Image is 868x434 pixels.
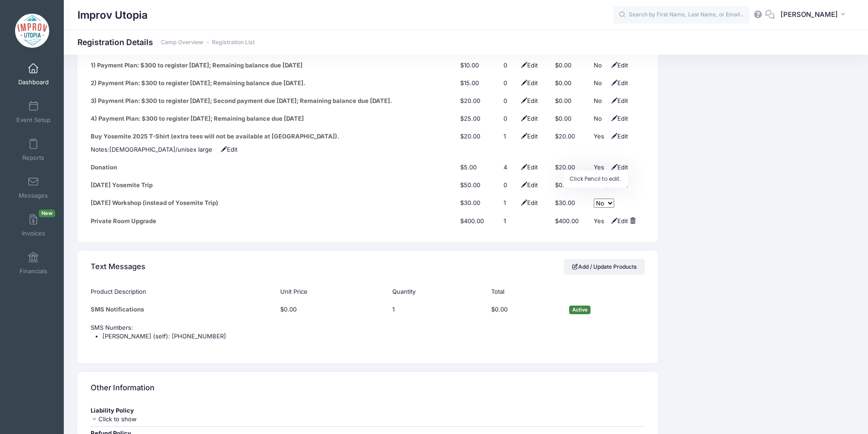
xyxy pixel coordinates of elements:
td: $0.00 [550,74,589,92]
td: $30.00 [550,194,589,213]
input: Search by First Name, Last Name, or Email... [613,6,750,24]
div: Liability Policy [91,406,644,415]
td: Notes: [91,145,644,158]
td: 1) Payment Plan: $300 to register [DATE]; Remaining balance due [DATE] [91,56,456,74]
span: Edit [519,133,538,140]
td: $0.00 [550,56,589,74]
div: No [594,79,607,88]
span: Edit [519,97,538,104]
a: Event Setup [12,96,55,128]
td: SMS Numbers: [91,319,644,352]
a: InvoicesNew [12,209,55,241]
td: [DATE] Yosemite Trip [91,177,456,194]
span: New [39,209,55,217]
span: Edit [609,61,628,69]
td: $0.00 [550,110,589,128]
td: $0.00 [550,92,589,110]
div: Yes [594,217,607,226]
td: $10.00 [456,56,499,74]
div: No [594,97,607,106]
a: Financials [12,247,55,279]
div: Yes [594,163,607,172]
div: Click Pencil to edit... [109,145,212,154]
td: $20.00 [456,92,499,110]
td: $30.00 [456,194,499,213]
a: Dashboard [12,58,55,90]
th: Product Description [91,283,276,301]
span: Invoices [22,230,45,237]
button: [PERSON_NAME] [775,5,854,26]
div: Click to show [91,415,644,424]
td: $25.00 [456,110,499,128]
span: Edit [519,163,538,171]
span: Edit [609,115,628,122]
td: $400.00 [550,213,589,230]
span: Edit [609,217,628,225]
div: 1 [503,217,546,226]
span: Event Setup [16,116,51,124]
a: Registration List [212,39,255,46]
a: Reports [12,134,55,166]
img: Improv Utopia [15,14,49,48]
td: $15.00 [456,74,499,92]
td: 3) Payment Plan: $300 to register [DATE]; Second payment due [DATE]; Remaining balance due [DATE]. [91,92,456,110]
span: Messages [19,192,48,199]
span: Edit [609,163,628,171]
td: $5.00 [456,159,499,177]
div: Click Pencil to edit... [503,181,517,190]
div: Click Pencil to edit... [503,163,517,172]
h1: Registration Details [77,37,255,47]
div: Click Pencil to edit... [503,199,517,208]
span: Edit [519,61,538,69]
td: Buy Yosemite 2025 T-Shirt (extra tees will not be available at [GEOGRAPHIC_DATA]). [91,128,456,145]
span: Edit [519,181,538,189]
td: 2) Payment Plan: $300 to register [DATE]; Remaining balance due [DATE]. [91,74,456,92]
span: Edit [214,146,237,153]
h1: Improv Utopia [77,5,148,26]
td: [DATE] Workshop (instead of Yosemite Trip) [91,194,456,213]
a: Messages [12,172,55,204]
td: Donation [91,159,456,177]
td: $50.00 [456,177,499,194]
th: Total [487,283,565,301]
span: Edit [519,115,538,122]
th: Unit Price [276,283,388,301]
td: $0.00 [276,301,388,319]
a: Add / Update Products [564,259,645,275]
div: Click Pencil to edit... [392,305,406,314]
div: Click Pencil to edit... [503,61,517,70]
span: Edit [519,199,538,206]
span: Active [569,306,591,314]
div: No [594,114,607,123]
span: 400.00 [464,217,484,225]
span: Reports [22,154,44,162]
span: [PERSON_NAME] [781,10,838,20]
span: Dashboard [18,78,49,86]
span: Private Room Upgrade [91,217,156,225]
div: Click Pencil to edit... [503,97,517,106]
td: SMS Notifications [91,301,276,319]
div: No [594,61,607,70]
div: Click Pencil to edit... [564,170,628,188]
div: Click Pencil to edit... [503,132,517,141]
td: $20.00 [456,128,499,145]
span: Financials [20,267,47,275]
th: Quantity [388,283,487,301]
span: Edit [519,79,538,87]
td: $20.00 [550,159,589,177]
span: Edit [609,97,628,104]
td: $0.00 [550,177,589,194]
span: Edit [609,79,628,87]
td: 4) Payment Plan: $300 to register [DATE]; Remaining balance due [DATE] [91,110,456,128]
h4: Text Messages [91,254,145,280]
div: Click Pencil to edit... [503,79,517,88]
li: [PERSON_NAME] (self): [PHONE_NUMBER] [103,332,644,341]
a: Camp Overview [161,39,203,46]
h4: Other Information [91,375,154,401]
span: Edit [609,133,628,140]
td: $ [456,213,499,230]
td: $0.00 [487,301,565,319]
div: Click Pencil to edit... [503,114,517,123]
div: Yes [594,132,607,141]
td: $20.00 [550,128,589,145]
